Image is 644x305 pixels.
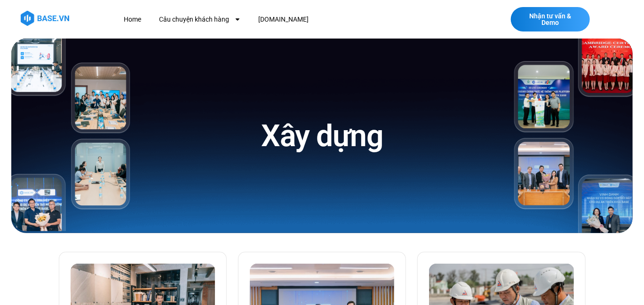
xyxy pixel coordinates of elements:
a: Câu chuyện khách hàng [152,11,248,28]
a: Home [117,11,149,28]
span: Nhận tư vấn & Demo [520,13,580,26]
a: Nhận tư vấn & Demo [511,7,590,31]
a: [DOMAIN_NAME] [252,11,316,28]
nav: Menu [117,11,460,28]
h1: Xây dựng [261,117,382,156]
